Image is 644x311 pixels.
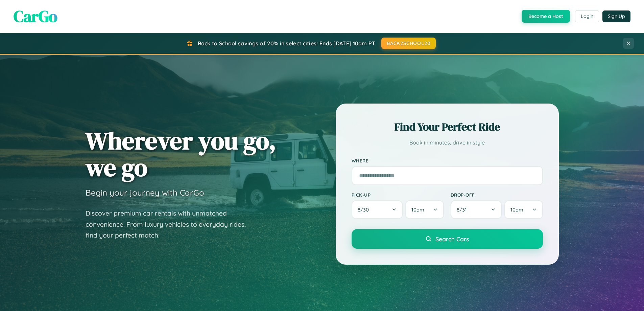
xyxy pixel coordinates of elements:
button: 10am [405,200,444,219]
span: 10am [510,206,523,213]
button: 10am [504,200,543,219]
label: Pick-up [352,192,444,198]
button: BACK2SCHOOL20 [381,38,436,49]
button: 8/30 [352,200,403,219]
h3: Begin your journey with CarGo [86,187,204,198]
button: Search Cars [352,229,543,249]
button: Sign Up [602,10,630,22]
button: Login [575,10,599,22]
h2: Find Your Perfect Ride [352,119,543,134]
p: Discover premium car rentals with unmatched convenience. From luxury vehicles to everyday rides, ... [86,208,255,241]
span: 8 / 31 [457,206,470,213]
span: 8 / 30 [358,206,372,213]
button: 8/31 [451,200,502,219]
label: Where [352,158,543,163]
span: Back to School savings of 20% in select cities! Ends [DATE] 10am PT. [198,40,376,47]
p: Book in minutes, drive in style [352,138,543,148]
span: 10am [411,206,424,213]
button: Become a Host [522,10,570,23]
label: Drop-off [451,192,543,198]
h1: Wherever you go, we go [86,127,276,181]
span: Search Cars [435,235,469,243]
span: CarGo [14,5,57,27]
